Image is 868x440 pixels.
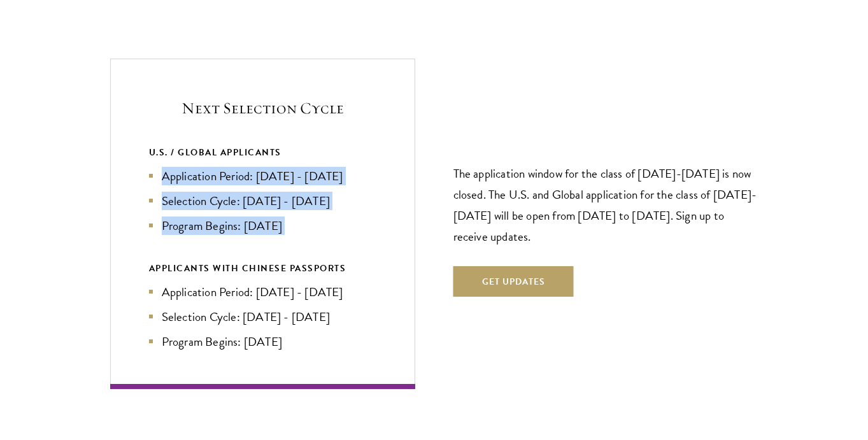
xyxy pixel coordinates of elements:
[149,192,376,210] li: Selection Cycle: [DATE] - [DATE]
[149,145,376,160] div: U.S. / GLOBAL APPLICANTS
[149,167,376,185] li: Application Period: [DATE] - [DATE]
[149,283,376,301] li: Application Period: [DATE] - [DATE]
[149,260,376,276] div: APPLICANTS WITH CHINESE PASSPORTS
[453,266,574,297] button: Get Updates
[149,308,376,326] li: Selection Cycle: [DATE] - [DATE]
[149,332,376,351] li: Program Begins: [DATE]
[149,216,376,235] li: Program Begins: [DATE]
[453,163,758,247] p: The application window for the class of [DATE]-[DATE] is now closed. The U.S. and Global applicat...
[149,97,376,119] h5: Next Selection Cycle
